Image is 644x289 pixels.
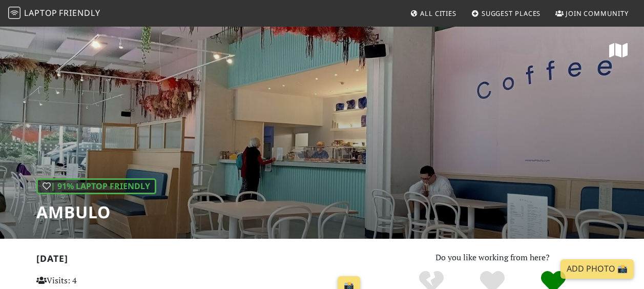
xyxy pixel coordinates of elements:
[467,4,545,23] a: Suggest Places
[36,178,156,195] div: | 91% Laptop Friendly
[377,251,608,264] p: Do you like working from here?
[36,202,156,222] h1: Ambulo
[560,259,634,279] a: Add Photo 📸
[59,7,100,18] span: Friendly
[36,253,365,268] h2: [DATE]
[420,9,456,18] span: All Cities
[8,5,100,23] a: LaptopFriendly LaptopFriendly
[566,9,629,18] span: Join Community
[482,9,541,18] span: Suggest Places
[8,7,20,19] img: LaptopFriendly
[406,4,461,23] a: All Cities
[24,7,57,18] span: Laptop
[551,4,633,23] a: Join Community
